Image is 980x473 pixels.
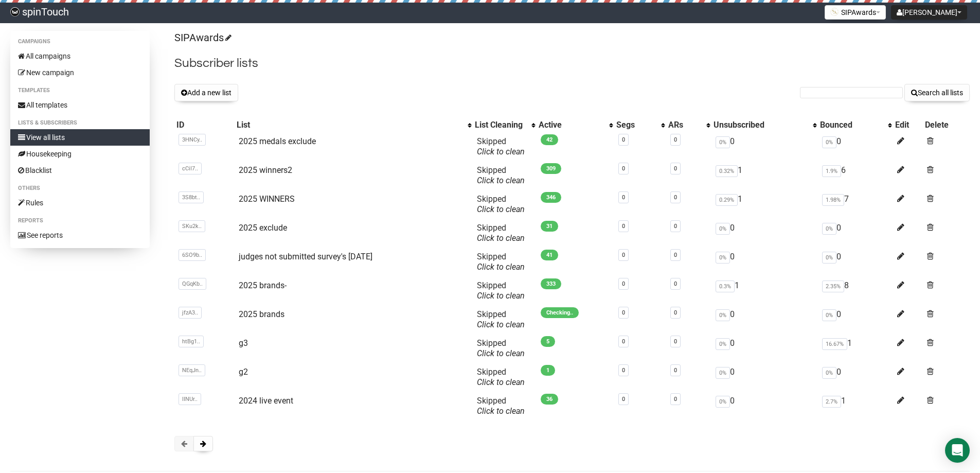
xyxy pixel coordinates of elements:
th: Segs: No sort applied, activate to apply an ascending sort [614,118,666,132]
a: Blacklist [10,162,150,179]
li: Others [10,182,150,195]
span: QGqKb.. [179,278,206,290]
a: 0 [622,396,625,402]
a: 0 [622,165,625,172]
th: Bounced: No sort applied, activate to apply an ascending sort [818,118,893,132]
a: 2025 medals exclude [239,136,316,146]
span: 333 [541,278,561,289]
a: 0 [674,136,677,143]
a: 0 [674,367,677,374]
a: 0 [622,194,625,201]
a: 0 [674,252,677,258]
span: 1.98% [822,194,844,206]
a: 2025 brands [239,309,284,319]
li: Reports [10,215,150,227]
a: 0 [674,396,677,402]
td: 1 [711,161,817,190]
a: Click to clean [477,406,525,416]
li: Lists & subscribers [10,117,150,129]
a: 0 [622,367,625,374]
img: 1.png [830,8,839,16]
div: List Cleaning [475,120,526,130]
span: Skipped [477,281,525,301]
td: 7 [818,190,893,219]
span: 0.32% [716,165,738,177]
td: 8 [818,276,893,305]
a: See reports [10,227,150,243]
th: List Cleaning: No sort applied, activate to apply an ascending sort [473,118,537,132]
a: Click to clean [477,147,525,156]
span: 5 [541,336,555,347]
div: List [237,120,462,130]
span: 0.29% [716,194,738,206]
span: 1.9% [822,165,841,177]
span: Skipped [477,338,525,358]
button: SIPAwards [825,5,886,20]
div: Bounced [820,120,883,130]
span: htBg1.. [179,336,204,347]
a: Click to clean [477,204,525,214]
span: 31 [541,221,558,232]
a: 0 [674,309,677,316]
td: 1 [818,392,893,421]
li: Templates [10,84,150,97]
a: New campaign [10,64,150,81]
a: 0 [622,136,625,143]
td: 1 [818,334,893,363]
a: Click to clean [477,348,525,358]
span: 0% [716,309,730,321]
span: Skipped [477,396,525,416]
span: 0% [822,223,836,235]
th: Edit: No sort applied, sorting is disabled [893,118,923,132]
span: 309 [541,163,561,174]
a: 0 [622,252,625,258]
a: SIPAwards [174,31,230,44]
a: 0 [674,165,677,172]
a: All campaigns [10,48,150,64]
td: 0 [711,392,817,421]
a: 2024 live event [239,396,293,406]
span: 0% [822,309,836,321]
span: cCiI7.. [179,163,202,174]
td: 0 [711,132,817,161]
th: Delete: No sort applied, sorting is disabled [923,118,970,132]
td: 1 [711,276,817,305]
a: 2025 exclude [239,223,287,233]
span: Skipped [477,309,525,329]
td: 0 [818,132,893,161]
td: 0 [711,363,817,392]
button: Add a new list [174,84,238,101]
a: Click to clean [477,291,525,301]
span: 0% [822,252,836,264]
div: Active [539,120,604,130]
td: 6 [818,161,893,190]
a: 2025 winners2 [239,165,292,175]
td: 1 [711,190,817,219]
button: [PERSON_NAME] [891,5,967,20]
span: Skipped [477,136,525,156]
a: 0 [674,194,677,201]
td: 0 [711,305,817,334]
span: 2.7% [822,396,841,408]
a: 0 [674,281,677,287]
div: Open Intercom Messenger [945,438,970,463]
div: ID [176,120,233,130]
td: 0 [711,334,817,363]
th: ARs: No sort applied, activate to apply an ascending sort [666,118,712,132]
th: Unsubscribed: No sort applied, activate to apply an ascending sort [711,118,817,132]
a: Click to clean [477,320,525,329]
th: List: No sort applied, activate to apply an ascending sort [235,118,473,132]
a: judges not submitted survey's [DATE] [239,252,372,261]
div: ARs [668,120,702,130]
h2: Subscriber lists [174,54,970,73]
span: jfzA3.. [179,307,202,319]
span: 3S8bt.. [179,191,204,203]
span: Skipped [477,165,525,185]
img: 03d9c63169347288d6280a623f817d70 [10,7,20,16]
span: 0% [716,338,730,350]
a: g3 [239,338,248,348]
a: g2 [239,367,248,377]
span: Skipped [477,252,525,272]
a: 2025 brands- [239,281,287,290]
span: 41 [541,250,558,260]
